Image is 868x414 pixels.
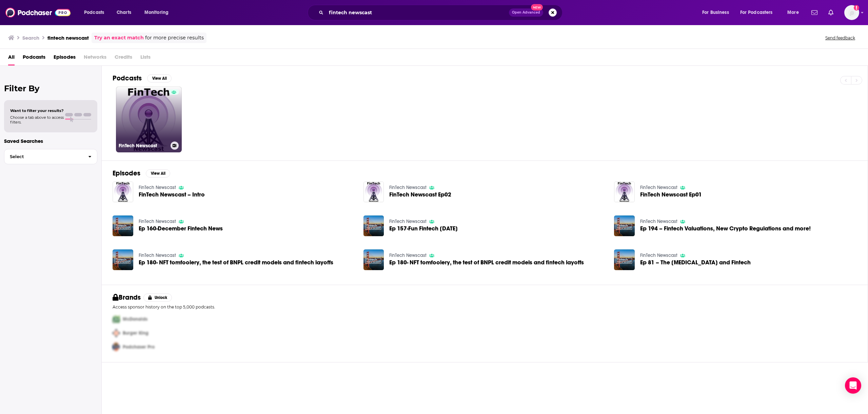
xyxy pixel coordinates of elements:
[112,7,135,18] a: Charts
[614,249,635,270] a: Ep 81 – The Coronavirus and Fintech
[844,5,859,20] img: User Profile
[826,7,836,18] a: Show notifications dropdown
[140,7,177,18] button: open menu
[363,215,384,236] img: Ep 157-Fun Fintech Friday
[113,249,133,270] img: Ep 180- NFT tomfoolery, the test of BNPL credit models and fintech layoffs
[363,249,384,270] img: Ep 180- NFT tomfoolery, the test of BNPL credit models and fintech layoffs
[823,35,857,41] button: Send feedback
[4,154,83,159] span: Select
[23,52,45,65] a: Podcasts
[389,219,427,224] a: FinTech Newscast
[115,52,132,65] span: Credits
[389,252,427,258] a: FinTech Newscast
[113,169,140,177] h2: Episodes
[5,6,71,19] img: Podchaser - Follow, Share and Rate Podcasts
[139,185,176,190] a: FinTech Newscast
[389,185,427,190] a: FinTech Newscast
[110,326,123,340] img: Second Pro Logo
[139,226,223,231] a: Ep 160-December Fintech News
[139,252,176,258] a: FinTech Newscast
[4,149,97,164] button: Select
[614,182,635,202] img: FinTech Newscast Ep01
[47,35,89,41] h3: fintech newscast
[787,8,799,17] span: More
[389,226,458,231] span: Ep 157-Fun Fintech [DATE]
[640,260,751,265] span: Ep 81 – The [MEDICAL_DATA] and Fintech
[4,83,97,93] h2: Filter By
[512,11,540,14] span: Open Advanced
[314,5,569,20] div: Search podcasts, credits, & more...
[146,169,170,177] button: View All
[845,377,861,394] div: Open Intercom Messenger
[740,8,773,17] span: For Podcasters
[139,192,205,197] a: FinTech Newscast – Intro
[363,182,384,202] img: FinTech Newscast Ep02
[509,8,543,17] button: Open AdvancedNew
[640,185,677,190] a: FinTech Newscast
[143,294,172,302] button: Unlock
[113,215,133,236] img: Ep 160-December Fintech News
[123,330,149,336] span: Burger King
[144,8,169,17] span: Monitoring
[113,74,142,82] h2: Podcasts
[640,192,702,197] a: FinTech Newscast Ep01
[614,215,635,236] img: Ep 194 – Fintech Valuations, New Crypto Regulations and more!
[4,138,97,144] p: Saved Searches
[54,52,76,65] a: Episodes
[531,4,543,11] span: New
[113,169,170,177] a: EpisodesView All
[697,7,737,18] button: open menu
[110,340,123,354] img: Third Pro Logo
[10,115,64,125] span: Choose a tab above to access filters.
[145,34,204,42] span: for more precise results
[116,87,182,152] a: FinTech Newscast
[123,344,155,350] span: Podchaser Pro
[10,108,64,113] span: Want to filter your results?
[139,260,333,265] a: Ep 180- NFT tomfoolery, the test of BNPL credit models and fintech layoffs
[640,219,677,224] a: FinTech Newscast
[389,260,584,265] a: Ep 180- NFT tomfoolery, the test of BNPL credit models and fintech layoffs
[140,52,151,65] span: Lists
[79,7,113,18] button: open menu
[147,74,172,82] button: View All
[94,34,144,42] a: Try an exact match
[640,226,811,231] a: Ep 194 – Fintech Valuations, New Crypto Regulations and more!
[783,7,807,18] button: open menu
[640,252,677,258] a: FinTech Newscast
[123,316,147,322] span: McDonalds
[8,52,15,65] a: All
[389,226,458,231] a: Ep 157-Fun Fintech Friday
[389,192,451,197] a: FinTech Newscast Ep02
[844,5,859,20] span: Logged in as hopeksander1
[110,312,123,326] img: First Pro Logo
[844,5,859,20] button: Show profile menu
[113,74,172,82] a: PodcastsView All
[113,304,857,309] p: Access sponsor history on the top 5,000 podcasts.
[22,35,39,41] h3: Search
[84,52,106,65] span: Networks
[117,8,131,17] span: Charts
[84,8,104,17] span: Podcasts
[809,7,820,18] a: Show notifications dropdown
[736,7,783,18] button: open menu
[640,260,751,265] a: Ep 81 – The Coronavirus and Fintech
[113,182,133,202] img: FinTech Newscast – Intro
